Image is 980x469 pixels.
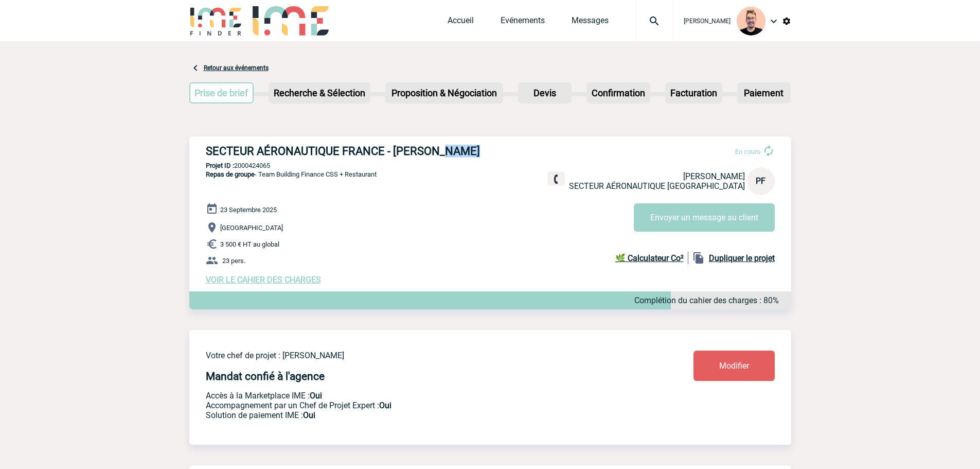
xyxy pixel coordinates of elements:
a: Accueil [448,15,474,30]
span: [GEOGRAPHIC_DATA] [220,224,283,232]
span: Repas de groupe [206,170,255,178]
p: Conformité aux process achat client, Prise en charge de la facturation, Mutualisation de plusieur... [206,410,633,420]
span: En cours [735,148,760,155]
span: 23 pers. [222,257,245,265]
p: Devis [519,83,571,102]
p: Prise de brief [190,83,253,102]
b: Dupliquer le projet [709,253,775,263]
img: 129741-1.png [737,7,765,36]
b: Oui [303,410,315,420]
h4: Mandat confié à l'agence [206,370,325,383]
span: 23 Septembre 2025 [220,206,277,214]
b: Oui [310,391,322,401]
a: Retour aux événements [204,64,269,72]
a: VOIR LE CAHIER DES CHARGES [206,275,321,285]
span: [PERSON_NAME] [684,18,730,25]
a: Messages [572,15,609,30]
img: fixe.png [551,175,561,184]
p: Facturation [666,83,721,102]
img: file_copy-black-24dp.png [692,252,705,264]
button: Envoyer un message au client [634,203,775,232]
p: Recherche & Sélection [270,83,369,102]
b: Oui [379,401,391,410]
a: Evénements [501,15,545,30]
span: SECTEUR AÉRONAUTIQUE [GEOGRAPHIC_DATA] [569,181,745,191]
img: IME-Finder [189,6,243,36]
p: Confirmation [587,83,649,102]
p: Accès à la Marketplace IME : [206,391,633,401]
p: 2000424065 [189,162,791,169]
span: [PERSON_NAME] [683,171,745,181]
h3: SECTEUR AÉRONAUTIQUE FRANCE - [PERSON_NAME] [206,145,514,158]
p: Paiement [738,83,790,102]
b: 🌿 Calculateur Co² [615,253,684,263]
a: 🌿 Calculateur Co² [615,252,688,264]
span: 3 500 € HT au global [220,240,279,248]
span: PF [756,176,765,186]
p: Votre chef de projet : [PERSON_NAME] [206,351,633,360]
b: Projet ID : [206,162,234,169]
span: - Team Building Finance CSS + Restaurant [206,170,377,178]
p: Proposition & Négociation [386,83,502,102]
span: Modifier [719,361,749,371]
p: Prestation payante [206,401,633,410]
